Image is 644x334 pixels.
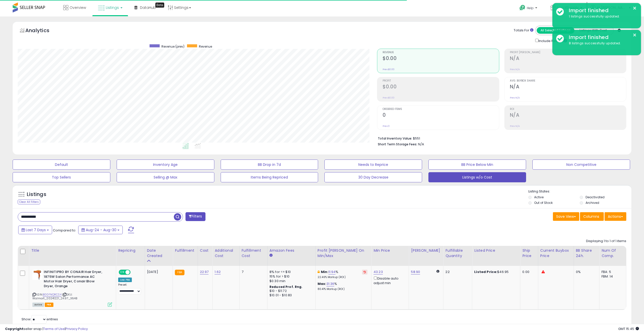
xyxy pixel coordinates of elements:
b: Total Inventory Value: [378,136,412,141]
div: 8% for <= $10 [269,270,311,274]
div: [DATE] [147,270,167,274]
h2: N/A [510,84,626,91]
div: Fulfillment Cost [242,248,265,259]
button: × [633,5,637,11]
h2: $0.00 [383,84,499,91]
div: $10 - $11.72 [269,289,311,293]
div: Repricing [118,248,142,253]
span: Last 7 Days [26,227,46,232]
span: Show: entries [22,317,58,322]
label: Deactivated [586,195,605,199]
div: % [318,270,367,279]
div: Additional Cost [215,248,237,259]
p: 80.41% Markup (ROI) [318,287,367,291]
small: Prev: $0.00 [383,68,394,71]
div: Title [31,248,114,253]
span: Help [527,6,534,10]
button: Listings w/o Cost [428,172,526,182]
label: Archived [586,201,599,205]
a: 31.36 [326,281,335,286]
button: Filters [185,212,205,221]
button: Inventory Age [117,160,214,170]
button: Default [13,160,110,170]
button: Aug-24 - Aug-30 [78,226,123,234]
span: DataHub [140,5,156,10]
div: Ship Price [522,248,536,259]
label: Out of Stock [534,201,553,205]
div: $10.01 - $10.83 [269,293,311,298]
p: 22.46% Markup (ROI) [318,276,367,279]
span: OFF [130,270,138,274]
small: Prev: N/A [510,68,520,71]
div: 7 [242,270,263,274]
img: 41Sr5WXIYYL._SL40_.jpg [32,270,43,280]
b: Max: [318,281,326,286]
span: FBA [45,303,53,307]
div: Current Buybox Price [540,248,572,259]
label: Active [534,195,544,199]
div: Num of Comp. [601,248,624,259]
a: 43.23 [373,269,383,274]
button: Needs to Reprice [324,160,422,170]
div: Amazon Fees [269,248,313,253]
button: Items Being Repriced [221,172,318,182]
li: $551 [378,135,622,141]
button: Non Competitive [532,160,630,170]
b: Listed Price: [474,269,497,274]
div: % [318,282,367,291]
div: seller snap | | [5,327,88,331]
h5: Listings [27,191,46,198]
span: | SKU: Walmart_20241221_24.97_3648 [32,292,78,300]
div: Clear All Filters [18,200,40,204]
span: Revenue [383,51,499,54]
h5: Analytics [25,27,59,35]
div: 22 [445,270,468,274]
div: 15% for > $10 [269,274,311,279]
small: Prev: N/A [510,96,520,99]
div: Displaying 1 to 1 of 1 items [586,239,626,244]
span: Revenue [199,44,212,49]
div: Low. FBA [118,278,132,282]
div: $46.95 [474,270,516,274]
strong: Copyright [5,326,24,331]
div: 0.00 [522,270,534,274]
span: Ordered Items [383,108,499,111]
div: Disable auto adjust min [373,276,405,285]
div: 0% [576,270,595,274]
b: Min: [321,269,328,274]
a: 58.90 [411,269,420,274]
div: Fulfillable Quantity [445,248,470,259]
i: Get Help [519,5,526,11]
button: × [633,32,637,38]
a: 1.62 [215,269,221,274]
span: Profit [383,80,499,82]
div: Listed Price [474,248,518,253]
span: ON [119,270,126,274]
a: Help [515,1,542,16]
button: BB Price Below Min [428,160,526,170]
h2: $0.00 [383,55,499,62]
small: Prev: $0.00 [383,96,394,99]
h2: N/A [510,55,626,62]
div: Include Returns [531,38,573,44]
button: 30 Day Decrease [324,172,422,182]
div: Totals For [514,28,533,33]
button: Top Sellers [13,172,110,182]
button: All Selected Listings [537,27,574,34]
small: Amazon Fees. [269,253,273,258]
b: INFINITIPRO BY CONAIR Hair Dryer, 1875W Salon Performance AC Motor Hair Dryer, Conair Blow Dryer,... [44,270,105,290]
a: Privacy Policy [66,326,88,331]
div: Min Price [373,248,407,253]
div: 1 listings successfully updated. [565,14,637,19]
th: The percentage added to the cost of goods (COGS) that forms the calculator for Min & Max prices. [315,246,371,266]
div: Fulfillment [175,248,195,253]
span: Aug-24 - Aug-30 [86,227,116,232]
button: Last 7 Days [18,226,52,234]
a: 22.97 [200,269,209,274]
b: Reduced Prof. Rng. [269,285,303,289]
div: 8 listings successfully updated. [565,41,637,46]
div: Import finished [565,34,637,41]
p: Listing States: [528,189,631,194]
div: Tooltip anchor [155,3,164,8]
a: 11.94 [328,269,336,274]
